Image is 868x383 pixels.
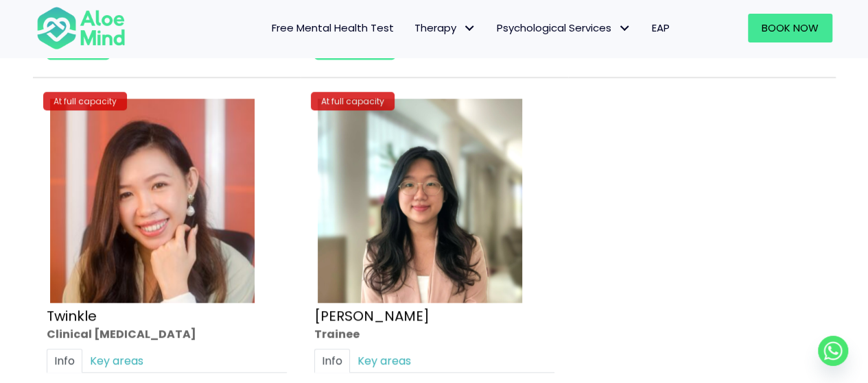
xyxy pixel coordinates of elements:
span: Therapy [414,21,476,35]
div: Trainee [314,326,554,342]
a: Book Now [748,14,832,42]
a: EAP [642,14,680,42]
a: Key areas [350,349,419,373]
a: Key areas [82,349,151,373]
a: TherapyTherapy: submenu [404,14,486,42]
img: Aloe mind Logo [36,5,126,51]
div: At full capacity [43,92,127,110]
span: Therapy: submenu [460,18,480,38]
span: Psychological Services: submenu [615,18,635,38]
span: Psychological Services [497,21,631,35]
img: twinkle_cropped-300×300 [50,99,255,303]
a: [PERSON_NAME] [314,306,430,325]
a: Info [314,349,350,373]
div: Clinical [MEDICAL_DATA] [47,326,287,342]
div: At full capacity [311,92,395,110]
a: Whatsapp [818,336,848,366]
a: Info [47,349,82,373]
span: Book Now [762,21,819,35]
nav: Menu [143,14,680,42]
a: Psychological ServicesPsychological Services: submenu [486,14,642,42]
a: Twinkle [47,306,97,325]
img: Zi Xuan Trainee Aloe Mind [318,99,522,303]
span: EAP [652,21,670,35]
a: Free Mental Health Test [261,14,404,42]
span: Free Mental Health Test [272,21,394,35]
